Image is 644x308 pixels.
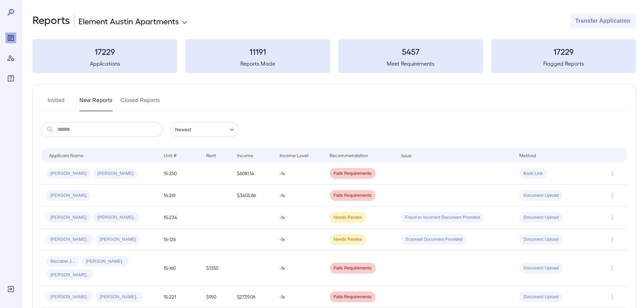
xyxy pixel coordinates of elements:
button: Row Actions [607,168,618,179]
button: Transfer Application [570,14,636,28]
td: -1x [274,251,324,286]
span: Document Upload [519,214,563,221]
td: 15-234 [158,207,201,229]
td: $2739.06 [232,286,274,308]
span: Berzabet J... [46,258,79,265]
div: FAQ [5,73,16,84]
div: Income Level [280,151,308,159]
div: Income [237,151,253,159]
button: Row Actions [607,263,618,274]
span: Document Upload [519,294,563,300]
td: -1x [274,286,324,308]
span: [PERSON_NAME] [96,236,140,243]
h3: 5457 [338,46,483,57]
button: Invited [41,95,71,111]
div: Log Out [5,284,16,294]
button: New Reports [79,95,113,111]
span: [PERSON_NAME].. [46,294,93,300]
td: 16-261 [158,185,201,207]
div: Newest [171,122,238,137]
td: 16-126 [158,229,201,251]
span: [PERSON_NAME].. [96,294,142,300]
span: [PERSON_NAME].. [93,214,140,221]
td: $3405.86 [232,185,274,207]
h2: Reports [32,14,70,28]
h5: Applications [32,60,177,68]
button: Row Actions [607,234,618,245]
td: $1350 [201,251,232,286]
span: [PERSON_NAME] [93,170,138,177]
span: Needs Review [330,214,366,221]
td: $6081.14 [232,163,274,185]
button: Row Actions [607,190,618,201]
div: Unit # [164,151,176,159]
span: [PERSON_NAME].. [46,272,93,278]
span: [PERSON_NAME] [46,214,91,221]
h5: Reports Made [185,60,330,68]
td: 15-250 [158,163,201,185]
h3: 17229 [32,46,177,57]
span: Scanned Document Provided [401,236,467,243]
h3: 11191 [185,46,330,57]
span: [PERSON_NAME] [46,192,91,199]
span: Fraud or Incorrect Document Provided [401,214,484,221]
td: -1x [274,163,324,185]
span: Fails Requirements [330,294,376,300]
div: Issue [401,151,412,159]
span: Fails Requirements [330,170,376,177]
td: $950 [201,286,232,308]
td: 15-221 [158,286,201,308]
div: Manage Users [5,53,16,64]
p: Element Austin Apartments [78,16,179,26]
td: -1x [274,229,324,251]
td: -1x [274,207,324,229]
span: [PERSON_NAME].. [46,236,93,243]
span: Bank Link [519,170,547,177]
button: Row Actions [607,212,618,223]
span: Fails Requirements [330,192,376,199]
td: -1x [274,185,324,207]
div: Reports [5,32,16,43]
h3: 17229 [491,46,636,57]
div: Method [519,151,536,159]
span: Document Upload [519,236,563,243]
h5: Flagged Reports [491,60,636,68]
span: Document Upload [519,265,563,271]
button: Row Actions [607,291,618,302]
span: Fails Requirements [330,265,376,271]
span: Document Upload [519,192,563,199]
span: Needs Review [330,236,366,243]
td: 15-160 [158,251,201,286]
div: Recommendation [330,151,368,159]
span: [PERSON_NAME] [46,170,91,177]
summary: 17229Applications11191Reports Made5457Meet Requirements17229Flagged Reports [32,39,636,73]
span: [PERSON_NAME].. [82,258,128,265]
div: Rent [206,151,217,159]
button: Closed Reports [121,95,160,111]
div: Applicant Name [49,151,84,159]
h5: Meet Requirements [338,60,483,68]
